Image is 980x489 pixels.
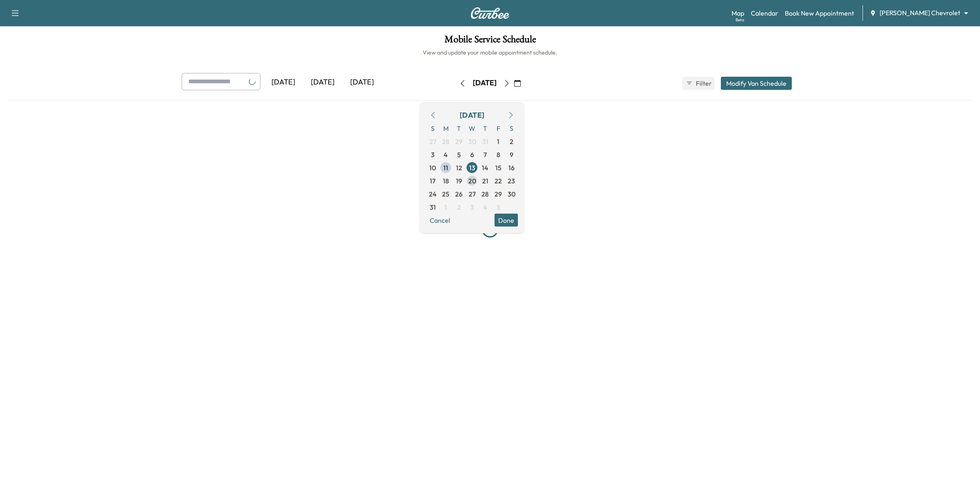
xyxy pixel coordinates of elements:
span: 10 [429,162,436,172]
span: 5 [497,202,500,212]
span: 1 [497,136,499,146]
span: 3 [470,202,474,212]
span: 31 [482,136,488,146]
div: [DATE] [303,73,342,92]
span: 31 [430,202,436,212]
span: 4 [483,202,487,212]
span: 2 [457,202,461,212]
span: [PERSON_NAME] Chevrolet [880,8,960,18]
span: 29 [455,136,463,146]
span: 14 [482,162,488,172]
span: 25 [442,189,449,199]
span: 16 [508,162,515,172]
span: 3 [431,149,435,159]
span: 1 [444,202,447,212]
span: 22 [495,176,502,185]
span: T [452,121,465,135]
span: 12 [456,162,462,172]
span: S [505,121,518,135]
span: 23 [508,176,515,185]
span: 13 [469,162,475,172]
div: [DATE] [264,73,303,92]
span: 5 [457,149,461,159]
span: 21 [482,176,488,185]
span: 4 [444,149,448,159]
div: Beta [736,17,744,23]
span: 20 [468,176,476,185]
a: Book New Appointment [785,8,854,18]
span: 17 [430,176,435,185]
span: 15 [495,162,501,172]
span: Filter [696,78,711,88]
span: 2 [510,136,513,146]
span: 29 [495,189,502,199]
span: 8 [497,149,500,159]
span: 30 [468,136,476,146]
span: 27 [469,189,476,199]
a: MapBeta [732,8,744,18]
button: Filter [682,77,714,90]
span: 9 [510,149,513,159]
span: M [439,121,452,135]
span: 24 [429,189,437,199]
span: 30 [508,189,515,199]
span: S [426,121,439,135]
span: T [479,121,492,135]
div: [DATE] [342,73,382,92]
span: 26 [455,189,463,199]
button: Modify Van Schedule [721,77,792,90]
span: 27 [429,136,436,146]
div: [DATE] [473,78,497,88]
img: Curbee Logo [470,7,510,19]
span: 11 [443,162,448,172]
span: 7 [483,149,487,159]
div: [DATE] [460,109,484,121]
span: F [492,121,505,135]
button: Done [495,213,518,226]
span: 18 [443,176,449,185]
a: Calendar [751,8,778,18]
span: 19 [456,176,462,185]
span: 28 [481,189,489,199]
h6: View and update your mobile appointment schedule. [8,48,972,57]
button: Cancel [426,213,454,226]
span: 6 [470,149,474,159]
span: 28 [442,136,449,146]
span: W [465,121,479,135]
h1: Mobile Service Schedule [8,34,972,48]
